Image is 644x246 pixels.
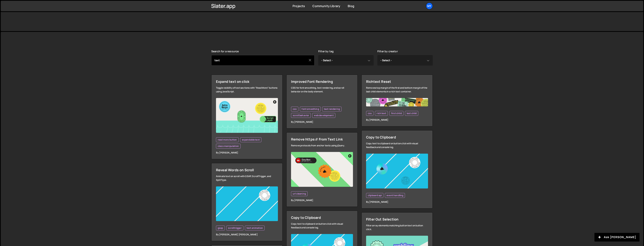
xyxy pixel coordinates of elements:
[377,112,386,115] span: rich text
[216,86,278,93] div: Toggle visibility of text sections with "Read More" buttons using JavaScript.
[366,135,428,139] div: Copy to Clipboard
[291,137,353,141] div: Remove https:// From Text Link
[216,174,278,182] div: Animate text on scroll with GSAP, ScrollTrigger, and SplitType.
[318,50,334,53] label: Filter by tag
[293,192,306,195] span: url cleaning
[216,98,278,133] img: YT%20-%20Thumb%20(18).png
[366,142,428,149] div: Copy text to clipboard on button click with visual feedback and console log.
[247,227,263,230] span: text animation
[291,215,353,220] div: Copy to Clipboard
[291,79,353,84] div: Improved Font Rendering
[366,154,428,188] img: YT%20-%20Thumb%20(14).png
[366,200,428,204] div: By [PERSON_NAME]
[377,50,398,53] label: Filter by creator
[291,198,353,202] div: By [PERSON_NAME]
[366,118,428,122] div: By [PERSON_NAME]
[302,108,319,111] span: font smoothing
[293,4,305,8] a: Projects
[291,86,353,93] div: CSS for font smoothing, text rendering, and scroll behavior on the body element.
[218,138,237,141] span: read more button
[312,4,340,8] a: Community Library
[218,145,239,148] span: class manipulation
[366,86,428,93] div: Removes top margin of the first and bottom margin of the last child elements in a rich text conta...
[286,75,358,129] a: Improved Font Rendering CSS for font smoothing, text rendering, and scroll behavior on the body e...
[291,152,353,187] img: YT%20-%20Thumb%20(5).png
[324,108,340,111] span: text rendering
[348,4,354,8] a: Blog
[314,114,333,117] span: web development
[368,194,382,197] span: clipboard api
[366,224,428,231] div: Filter array elements matching button text on button click.
[218,227,223,230] span: gsap
[361,130,433,209] a: Copy to Clipboard Copy text to clipboard on button click with visual feedback and console log. cl...
[286,132,358,207] a: Remove https:// From Text Link Remove protocols from anchor texts using jQuery. url cleaning By [...
[387,194,403,197] span: event handling
[361,75,433,126] a: Richtext Reset Removes top margin of the first and bottom margin of the last child elements in a ...
[293,114,309,117] span: scroll behavior
[366,79,428,84] div: Richtext Reset
[391,112,402,115] span: first child
[426,3,433,9] a: My
[216,233,278,236] div: By [PERSON_NAME] [PERSON_NAME]
[293,108,297,111] span: css
[291,222,353,230] div: Copy text to clipboard on button click with visual feedback and console log.
[216,79,278,84] div: Expand text on click
[216,168,278,172] div: Reveal Words on Scroll
[291,120,353,124] div: By [PERSON_NAME]
[211,75,283,159] a: Expand text on click Toggle visibility of text sections with "Read More" buttons using JavaScript...
[291,144,353,147] div: Remove protocols from anchor texts using jQuery.
[242,138,260,141] span: expandable text
[211,50,239,53] label: Search for a resource
[368,112,372,115] span: css
[216,186,278,221] img: YT%20-%20Thumb%20(13).png
[211,55,314,66] input: Search for a resource...
[366,98,428,106] img: Frame%20482.jpg
[366,217,428,221] div: Filter Out Selection
[216,151,278,155] div: By [PERSON_NAME]
[211,163,283,241] a: Reveal Words on Scroll Animate text on scroll with GSAP, ScrollTrigger, and SplitType. gsap scrol...
[407,112,417,115] span: last child
[228,227,242,230] span: scrolltrigger
[594,233,639,242] button: Ask [PERSON_NAME]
